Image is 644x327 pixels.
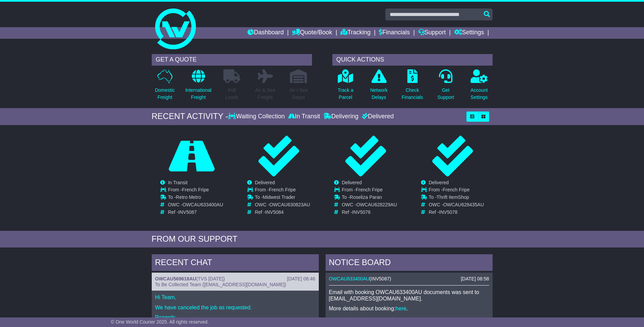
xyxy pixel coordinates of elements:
div: GET A QUOTE [152,54,312,66]
div: ( ) [329,276,489,282]
a: CheckFinancials [401,69,423,105]
span: To Be Collected Team ([EMAIL_ADDRESS][DOMAIN_NAME]) [155,282,286,287]
a: Settings [454,27,484,39]
p: International Freight [185,87,211,101]
td: To - [168,194,223,202]
div: In Transit [287,113,322,120]
div: QUICK ACTIONS [332,54,493,66]
td: OWC - [255,202,310,209]
td: Ref - [429,209,484,215]
td: To - [255,194,310,202]
span: INV5078 [439,209,457,215]
span: TVS [DATE] [198,276,223,281]
a: Financials [379,27,410,39]
a: Support [418,27,446,39]
td: Ref - [168,209,223,215]
span: In Transit [168,180,188,185]
a: OWCAU569618AU [155,276,196,281]
p: Regards, Jewel [155,314,315,327]
p: Account Settings [471,87,488,101]
div: RECENT ACTIVITY - [152,111,228,121]
a: DomesticFreight [154,69,175,105]
a: Track aParcel [337,69,354,105]
span: Roseliza Paran [350,194,382,200]
span: INV5087 [371,276,389,281]
span: © One World Courier 2025. All rights reserved. [111,319,209,325]
span: French Fripe [443,187,470,192]
p: Domestic Freight [155,87,174,101]
span: Delivered [342,180,362,185]
span: Thrift ItemShop [437,194,469,200]
td: OWC - [429,202,484,209]
td: To - [342,194,397,202]
div: FROM OUR SUPPORT [152,234,493,244]
span: Midwest Trader [263,194,295,200]
div: Delivering [322,113,360,120]
span: French Fripe [269,187,296,192]
span: OWCAU630823AU [269,202,310,207]
span: OWCAU633400AU [182,202,223,207]
span: INV5087 [178,209,197,215]
p: Network Delays [370,87,387,101]
div: Waiting Collection [228,113,286,120]
div: NOTICE BOARD [326,254,493,273]
a: NetworkDelays [370,69,388,105]
a: Quote/Book [292,27,332,39]
p: Air & Sea Freight [255,87,275,101]
span: Retro Metro [176,194,201,200]
p: Full Loads [223,87,240,101]
td: Ref - [342,209,397,215]
td: From - [168,187,223,194]
a: InternationalFreight [185,69,212,105]
div: [DATE] 08:46 [287,276,315,282]
div: RECENT CHAT [152,254,319,273]
p: Check Financials [402,87,423,101]
span: Delivered [255,180,275,185]
span: French Fripe [356,187,383,192]
p: More details about booking: . [329,305,489,312]
p: We have canceled the job as requested. [155,304,315,311]
span: OWCAU628435AU [443,202,484,207]
p: Air / Sea Depot [290,87,308,101]
span: OWCAU628229AU [356,202,397,207]
a: GetSupport [437,69,454,105]
span: INV5084 [265,209,283,215]
td: To - [429,194,484,202]
td: From - [255,187,310,194]
td: Ref - [255,209,310,215]
span: INV5076 [352,209,370,215]
p: Email with booking OWCAU633400AU documents was sent to [EMAIL_ADDRESS][DOMAIN_NAME]. [329,289,489,302]
a: OWCAU633400AU [329,276,370,281]
td: From - [342,187,397,194]
span: French Fripe [182,187,209,192]
p: Hi Team, [155,294,315,300]
a: Tracking [341,27,370,39]
p: Get Support [437,87,454,101]
a: Dashboard [247,27,284,39]
a: AccountSettings [470,69,488,105]
span: Delivered [429,180,449,185]
p: Track a Parcel [338,87,353,101]
div: ( ) [155,276,315,282]
div: Delivered [360,113,394,120]
td: OWC - [342,202,397,209]
td: From - [429,187,484,194]
div: [DATE] 08:58 [461,276,489,282]
td: OWC - [168,202,223,209]
a: here [395,306,406,311]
